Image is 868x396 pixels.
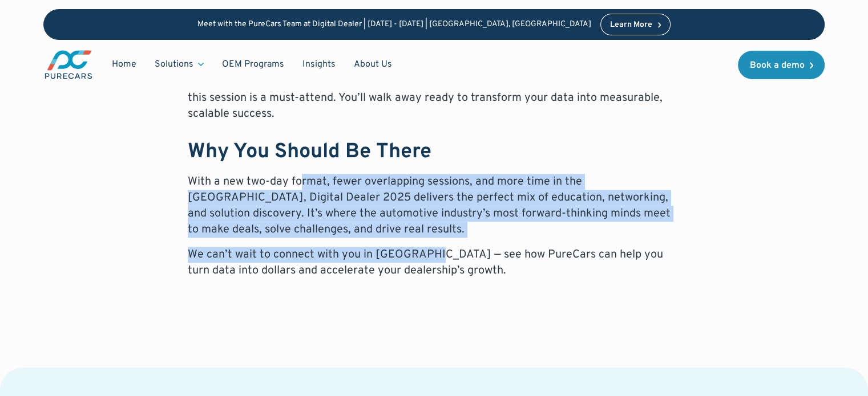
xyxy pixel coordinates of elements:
p: If you want to move beyond basic data and start turning your CDP into a true revenue driver, this... [188,74,681,122]
p: We can’t wait to connect with you in [GEOGRAPHIC_DATA] — see how PureCars can help you turn data ... [188,247,681,279]
a: OEM Programs [213,54,293,75]
a: main [43,49,94,80]
a: Learn More [600,14,671,35]
a: Insights [293,54,345,75]
a: About Us [345,54,401,75]
p: Meet with the PureCars Team at Digital Dealer | [DATE] - [DATE] | [GEOGRAPHIC_DATA], [GEOGRAPHIC_... [197,20,591,30]
p: With a new two-day format, fewer overlapping sessions, and more time in the [GEOGRAPHIC_DATA], Di... [188,174,681,238]
strong: Why You Should Be There [188,139,431,165]
div: Book a demo [749,61,804,70]
a: Book a demo [738,51,825,79]
p: ‍ [188,288,681,304]
div: Solutions [146,54,213,75]
div: Solutions [155,58,193,71]
a: Home [103,54,146,75]
img: purecars logo [43,49,94,80]
div: Learn More [610,21,652,29]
